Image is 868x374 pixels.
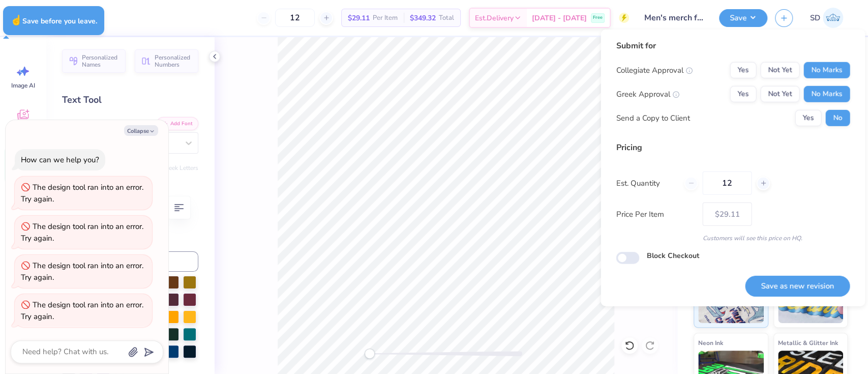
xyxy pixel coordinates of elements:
[810,12,820,24] span: SD
[702,171,752,195] input: – –
[62,49,126,73] button: Personalized Names
[21,221,143,243] div: The design tool ran into an error. Try again.
[760,86,799,102] button: Not Yet
[616,112,690,124] div: Send a Copy to Client
[823,8,843,28] img: Sparsh Drolia
[439,13,454,23] span: Total
[275,9,315,27] input: – –
[616,141,850,154] div: Pricing
[532,13,587,23] span: [DATE] - [DATE]
[21,155,99,165] div: How can we help you?
[365,349,375,359] div: Accessibility label
[155,54,192,68] span: Personalized Numbers
[475,13,514,23] span: Est. Delivery
[410,13,436,23] span: $349.32
[616,209,695,220] label: Price Per Item
[646,250,699,261] label: Block Checkout
[124,125,158,136] button: Collapse
[135,49,198,73] button: Personalized Numbers
[825,110,850,126] button: No
[82,54,119,68] span: Personalized Names
[593,14,603,21] span: Free
[778,337,838,348] span: Metallic & Glitter Ink
[616,234,850,243] div: Customers will see this price on HQ.
[616,65,693,76] div: Collegiate Approval
[62,117,77,129] label: Font
[348,13,370,23] span: $29.11
[805,8,848,28] a: SD
[373,13,398,23] span: Per Item
[616,40,850,52] div: Submit for
[730,86,756,102] button: Yes
[157,117,198,130] button: Add Font
[637,8,711,28] input: Untitled Design
[11,81,35,90] span: Image AI
[616,89,679,100] div: Greek Approval
[62,93,198,107] div: Text Tool
[730,62,756,78] button: Yes
[21,182,143,204] div: The design tool ran into an error. Try again.
[698,337,723,348] span: Neon Ink
[719,9,767,27] button: Save
[795,110,821,126] button: Yes
[803,62,850,78] button: No Marks
[21,300,143,322] div: The design tool ran into an error. Try again.
[803,86,850,102] button: No Marks
[745,276,850,297] button: Save as new revision
[21,261,143,282] div: The design tool ran into an error. Try again.
[760,62,799,78] button: Not Yet
[616,178,676,189] label: Est. Quantity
